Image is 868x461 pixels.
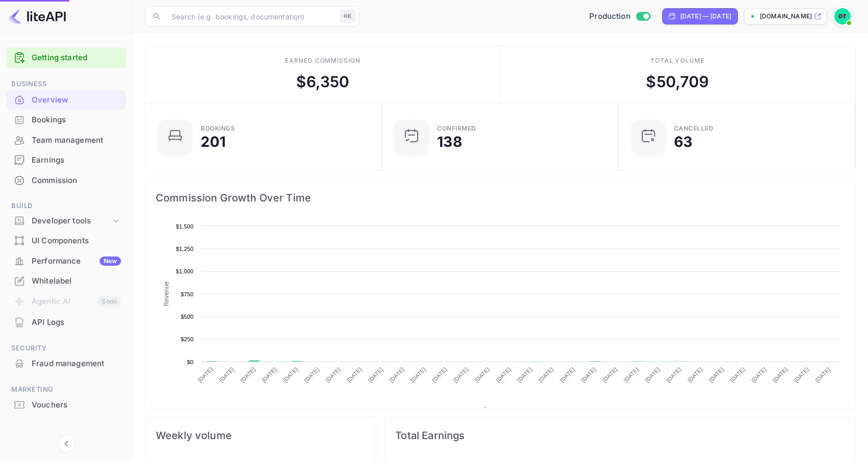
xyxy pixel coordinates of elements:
div: Whitelabel [32,275,121,287]
div: Commission [32,175,121,187]
text: [DATE] [282,366,299,383]
text: [DATE] [580,366,597,383]
div: [DATE] — [DATE] [680,12,731,21]
div: Developer tools [32,215,111,227]
div: Commission [6,171,126,191]
span: Weekly volume [156,427,366,444]
input: Search (e.g. bookings, documentation) [165,6,336,27]
a: Bookings [6,110,126,129]
div: Vouchers [32,399,121,411]
text: [DATE] [559,366,576,383]
text: [DATE] [473,366,491,383]
text: [DATE] [431,366,448,383]
text: [DATE] [622,366,640,383]
a: Whitelabel [6,271,126,290]
div: 138 [437,135,462,149]
div: Vouchers [6,395,126,415]
div: Getting started [6,47,126,68]
div: New [100,257,121,266]
div: Team management [6,131,126,150]
a: Getting started [32,52,121,64]
div: UI Components [6,231,126,251]
text: [DATE] [750,366,767,383]
p: [DOMAIN_NAME] [760,12,812,21]
div: PerformanceNew [6,251,126,271]
div: Bookings [201,125,235,132]
text: [DATE] [260,366,278,383]
a: Earnings [6,150,126,169]
text: [DATE] [197,366,214,383]
text: [DATE] [324,366,342,383]
div: Fraud management [6,354,126,374]
text: [DATE] [686,366,704,383]
text: [DATE] [793,366,810,383]
text: $0 [187,359,194,365]
text: [DATE] [516,366,534,383]
text: [DATE] [601,366,619,383]
text: [DATE] [409,366,427,383]
div: API Logs [32,317,121,328]
button: Collapse navigation [57,434,76,453]
div: Whitelabel [6,271,126,291]
div: $ 50,709 [646,70,709,93]
text: Revenue [492,407,518,415]
div: Total volume [650,56,705,65]
div: 201 [201,135,226,149]
div: 63 [674,135,692,149]
a: UI Components [6,231,126,250]
div: ⌘K [340,10,355,23]
div: Developer tools [6,212,126,230]
span: Total Earnings [395,427,845,444]
text: [DATE] [367,366,384,383]
a: Commission [6,171,126,190]
text: [DATE] [452,366,470,383]
text: [DATE] [771,366,789,383]
div: Earnings [6,150,126,170]
div: Performance [32,255,121,267]
text: [DATE] [708,366,725,383]
text: $750 [181,291,194,297]
a: Overview [6,90,126,109]
div: Switch to Sandbox mode [585,11,654,22]
div: Overview [6,90,126,110]
div: Bookings [6,110,126,130]
text: [DATE] [537,366,554,383]
div: CANCELLED [674,125,714,132]
div: Bookings [32,114,121,126]
span: Commission Growth Over Time [156,190,845,206]
text: [DATE] [303,366,321,383]
text: [DATE] [218,366,235,383]
div: Confirmed [437,125,476,132]
text: [DATE] [665,366,683,383]
img: LiteAPI logo [8,8,66,24]
text: [DATE] [346,366,363,383]
text: $500 [181,314,194,320]
span: Marketing [6,384,126,395]
text: [DATE] [495,366,512,383]
text: $1,250 [176,246,194,252]
text: $1,500 [176,223,194,229]
a: Fraud management [6,354,126,373]
div: Earned commission [285,56,360,65]
div: Earnings [32,155,121,166]
span: Business [6,79,126,90]
div: Overview [32,94,121,106]
span: Production [589,11,631,22]
text: $1,000 [176,268,194,274]
text: [DATE] [239,366,257,383]
text: [DATE] [644,366,661,383]
div: Team management [32,135,121,146]
text: [DATE] [389,366,406,383]
a: API Logs [6,313,126,331]
a: PerformanceNew [6,251,126,270]
span: Build [6,200,126,212]
a: Vouchers [6,395,126,414]
div: UI Components [32,235,121,247]
img: Oussama Tali [834,8,851,24]
div: Click to change the date range period [662,8,738,24]
div: API Logs [6,313,126,332]
div: $ 6,350 [296,70,350,93]
text: $250 [181,336,194,342]
text: [DATE] [814,366,832,383]
div: Fraud management [32,358,121,370]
